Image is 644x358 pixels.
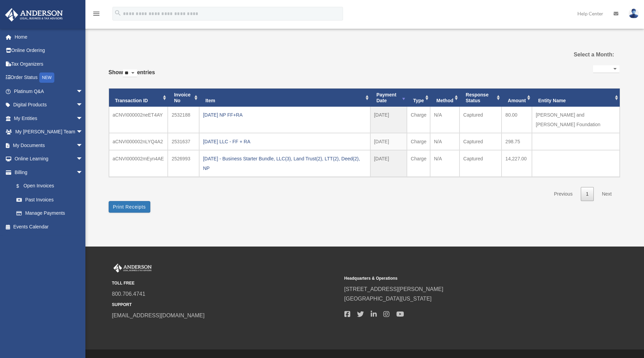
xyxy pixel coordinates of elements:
small: SUPPORT [112,301,340,308]
a: Online Learningarrow_drop_down [5,152,93,166]
a: [STREET_ADDRESS][PERSON_NAME] [344,286,443,292]
a: $Open Invoices [10,179,93,193]
td: Charge [407,133,430,150]
th: Type: activate to sort column ascending [407,89,430,107]
th: Method: activate to sort column ascending [430,89,460,107]
td: N/A [430,150,460,177]
i: menu [92,10,100,18]
div: NEW [39,72,54,83]
a: Digital Productsarrow_drop_down [5,98,93,112]
a: Billingarrow_drop_down [5,165,93,179]
a: Online Ordering [5,44,93,57]
td: N/A [430,107,460,133]
small: Headquarters & Operations [344,275,572,282]
td: aCNVI000002nLYQ4A2 [109,133,168,150]
a: Platinum Q&Aarrow_drop_down [5,84,93,98]
td: Captured [460,133,502,150]
td: Charge [407,107,430,133]
img: Anderson Advisors Platinum Portal [112,264,153,273]
div: [DATE] NP FF+RA [203,110,366,120]
div: [DATE] - Business Starter Bundle, LLC(3), Land Trust(2), LTT(2), Deed(2), NP [203,154,366,173]
a: [EMAIL_ADDRESS][DOMAIN_NAME] [112,313,205,318]
div: [DATE] LLC - FF + RA [203,137,366,146]
th: Payment Date: activate to sort column ascending [370,89,407,107]
select: Showentries [123,69,137,77]
span: $ [20,182,24,190]
td: Captured [460,150,502,177]
a: My Documentsarrow_drop_down [5,138,93,152]
td: Charge [407,150,430,177]
th: Amount: activate to sort column ascending [502,89,532,107]
span: arrow_drop_down [76,138,90,153]
small: TOLL FREE [112,280,340,287]
a: menu [92,12,100,18]
img: User Pic [629,9,639,18]
td: [DATE] [370,107,407,133]
a: Past Invoices [10,193,90,207]
th: Invoice No: activate to sort column ascending [168,89,199,107]
label: Show entries [109,68,155,84]
td: N/A [430,133,460,150]
label: Select a Month: [539,50,614,59]
img: Anderson Advisors Platinum Portal [3,8,65,22]
a: Next [597,187,617,201]
a: My Entitiesarrow_drop_down [5,111,93,125]
a: Tax Organizers [5,57,93,71]
td: [DATE] [370,133,407,150]
td: aCNVI000002mEyn4AE [109,150,168,177]
span: arrow_drop_down [76,125,90,139]
td: 2531637 [168,133,199,150]
a: 1 [581,187,594,201]
td: [DATE] [370,150,407,177]
td: aCNVI000002neET4AY [109,107,168,133]
td: Captured [460,107,502,133]
a: Order StatusNEW [5,71,93,85]
td: 2532188 [168,107,199,133]
a: Home [5,30,93,44]
a: Manage Payments [10,207,93,220]
td: 14,227.00 [502,150,532,177]
th: Transaction ID: activate to sort column ascending [109,89,168,107]
span: arrow_drop_down [76,98,90,112]
a: My [PERSON_NAME] Teamarrow_drop_down [5,125,93,139]
a: 800.706.4741 [112,291,146,297]
span: arrow_drop_down [76,152,90,166]
a: Previous [549,187,577,201]
td: 2526993 [168,150,199,177]
i: search [114,9,122,17]
span: arrow_drop_down [76,84,90,98]
th: Entity Name: activate to sort column ascending [532,89,619,107]
td: [PERSON_NAME] and [PERSON_NAME] Foundation [532,107,619,133]
span: arrow_drop_down [76,111,90,125]
a: Events Calendar [5,220,93,234]
td: 80.00 [502,107,532,133]
span: arrow_drop_down [76,165,90,180]
button: Print Receipts [109,201,150,213]
th: Response Status: activate to sort column ascending [460,89,502,107]
td: 298.75 [502,133,532,150]
a: [GEOGRAPHIC_DATA][US_STATE] [344,296,432,302]
th: Item: activate to sort column ascending [199,89,370,107]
